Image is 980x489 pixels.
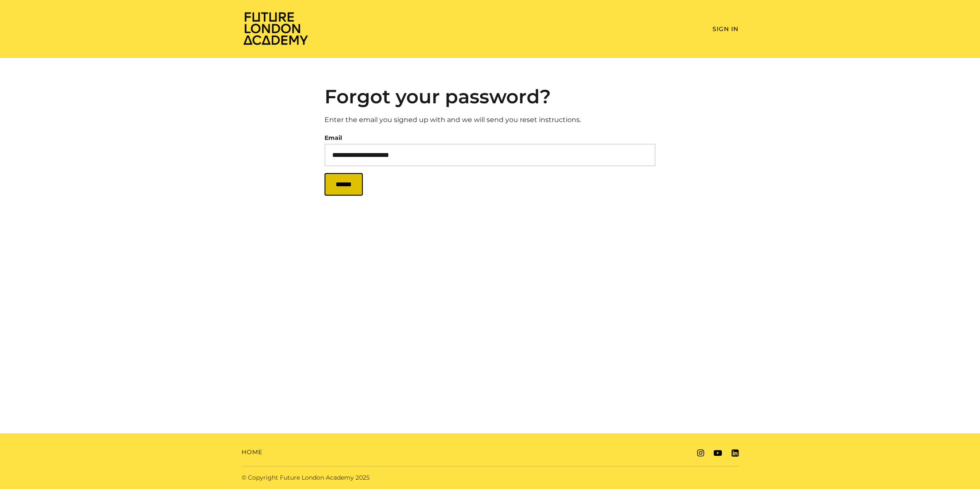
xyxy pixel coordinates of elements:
[242,448,262,457] a: Home
[712,25,738,33] a: Sign In
[235,473,490,482] div: © Copyright Future London Academy 2025
[242,11,310,45] img: Home Page
[325,132,342,144] label: Email
[325,115,656,125] p: Enter the email you signed up with and we will send you reset instructions.
[325,85,656,108] h2: Forgot your password?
